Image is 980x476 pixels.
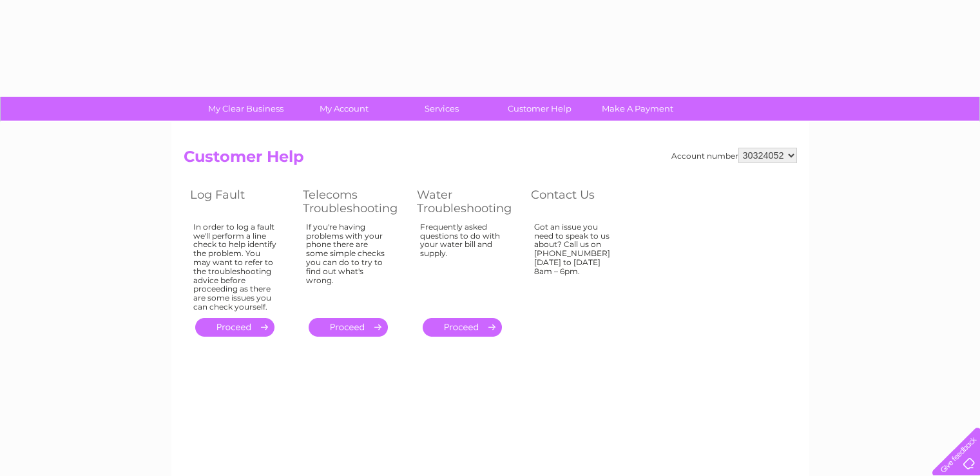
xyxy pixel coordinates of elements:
[306,223,391,306] div: If you're having problems with your phone there are some simple checks you can do to try to find ...
[534,223,618,306] div: Got an issue you need to speak to us about? Call us on [PHONE_NUMBER] [DATE] to [DATE] 8am – 6pm.
[193,97,299,121] a: My Clear Business
[195,318,274,337] a: .
[291,97,397,121] a: My Account
[410,184,524,219] th: Water Troubleshooting
[423,318,502,337] a: .
[296,184,410,219] th: Telecoms Troubleshooting
[584,97,691,121] a: Make A Payment
[389,97,495,121] a: Services
[193,223,277,312] div: In order to log a fault we'll perform a line check to help identify the problem. You may want to ...
[486,97,593,121] a: Customer Help
[420,223,505,306] div: Frequently asked questions to do with your water bill and supply.
[671,148,797,163] div: Account number
[184,184,296,219] th: Log Fault
[524,184,637,219] th: Contact Us
[184,148,797,172] h2: Customer Help
[309,318,388,337] a: .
